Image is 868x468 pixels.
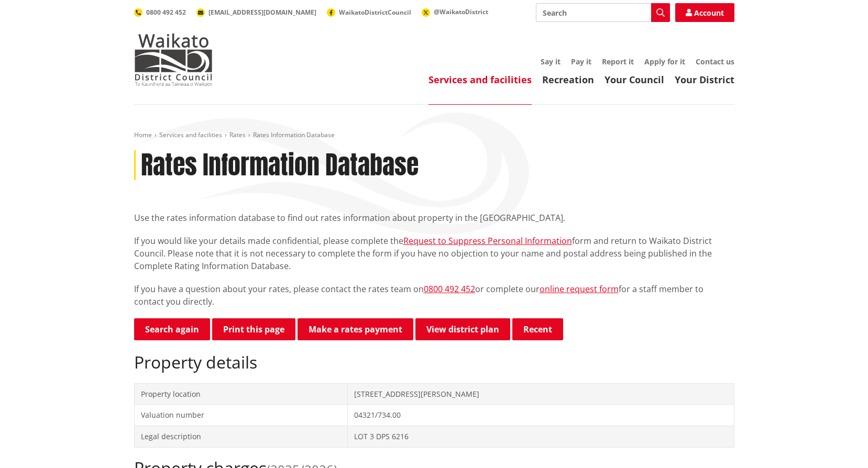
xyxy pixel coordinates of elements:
[134,405,348,426] td: Valuation number
[134,283,734,308] p: If you have a question about your rates, please contact the rates team on or complete our for a s...
[415,318,510,340] a: View district plan
[422,7,488,16] a: @WaikatoDistrict
[134,211,734,224] p: Use the rates information database to find out rates information about property in the [GEOGRAPHI...
[229,130,246,139] a: Rates
[134,352,734,372] h2: Property details
[208,8,316,17] span: [EMAIL_ADDRESS][DOMAIN_NAME]
[605,73,664,86] a: Your Council
[141,150,419,181] h1: Rates Information Database
[571,57,591,66] a: Pay it
[196,8,316,17] a: [EMAIL_ADDRESS][DOMAIN_NAME]
[542,73,594,86] a: Recreation
[434,7,488,16] span: @WaikatoDistrict
[602,57,634,66] a: Report it
[146,8,186,17] span: 0800 492 452
[424,283,475,295] a: 0800 492 452
[348,383,734,405] td: [STREET_ADDRESS][PERSON_NAME]
[339,8,411,17] span: WaikatoDistrictCouncil
[644,57,685,66] a: Apply for it
[696,57,734,66] a: Contact us
[159,130,222,139] a: Services and facilities
[512,318,563,340] button: Recent
[540,283,619,295] a: online request form
[298,318,413,340] a: Make a rates payment
[134,383,348,405] td: Property location
[536,3,670,22] input: Search input
[134,8,186,17] a: 0800 492 452
[820,424,858,462] iframe: Messenger Launcher
[348,426,734,447] td: LOT 3 DPS 6216
[212,318,295,340] button: Print this page
[428,73,532,86] a: Services and facilities
[675,3,734,22] a: Account
[348,405,734,426] td: 04321/734.00
[675,73,734,86] a: Your District
[327,8,411,17] a: WaikatoDistrictCouncil
[134,318,210,340] a: Search again
[134,235,734,272] p: If you would like your details made confidential, please complete the form and return to Waikato ...
[134,34,213,86] img: Waikato District Council - Te Kaunihera aa Takiwaa o Waikato
[253,130,335,139] span: Rates Information Database
[134,130,152,139] a: Home
[403,235,572,247] a: Request to Suppress Personal Information
[541,57,561,66] a: Say it
[134,131,734,140] nav: breadcrumb
[134,426,348,447] td: Legal description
